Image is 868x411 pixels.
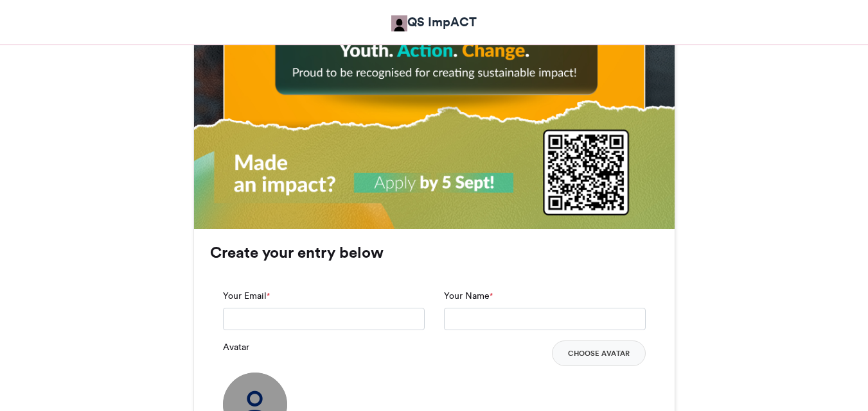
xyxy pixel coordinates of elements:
[391,13,477,31] a: QS ImpACT
[552,340,646,366] button: Choose Avatar
[223,289,270,303] label: Your Email
[391,15,407,31] img: QS ImpACT QS ImpACT
[223,340,249,354] label: Avatar
[210,245,659,260] h3: Create your entry below
[444,289,493,303] label: Your Name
